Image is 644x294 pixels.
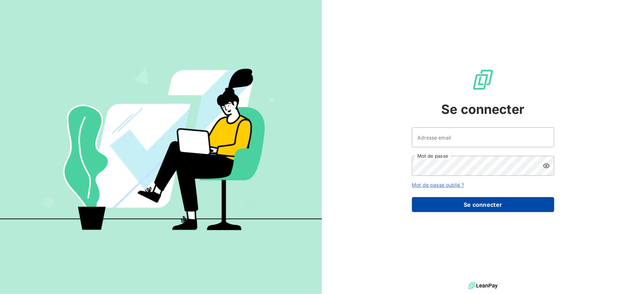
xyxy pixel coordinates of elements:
[412,182,464,188] a: Mot de passe oublié ?
[472,68,495,91] img: Logo LeanPay
[412,127,554,147] input: placeholder
[469,280,498,291] img: logo
[442,100,525,119] span: Se connecter
[412,197,554,212] button: Se connecter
